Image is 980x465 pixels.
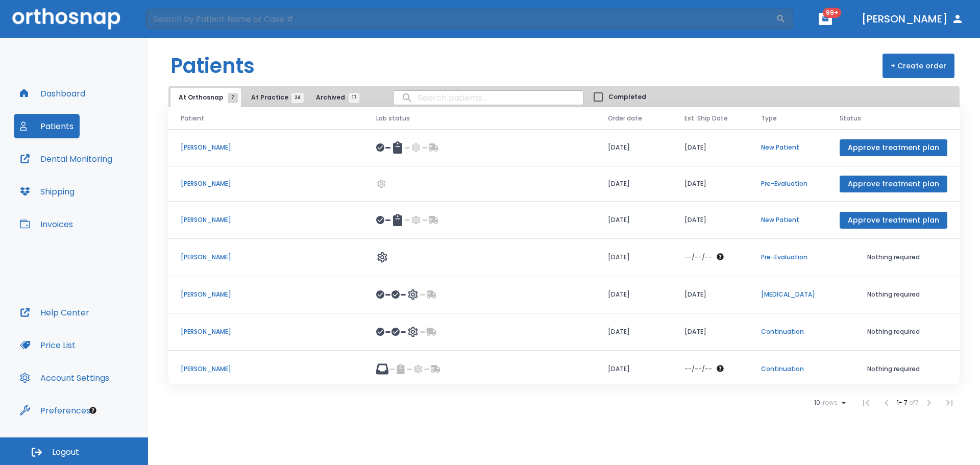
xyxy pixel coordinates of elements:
span: 99+ [823,8,841,18]
td: [DATE] [596,166,672,202]
button: Dashboard [14,81,91,106]
p: [PERSON_NAME] [181,179,352,188]
input: search [394,88,583,108]
td: [DATE] [672,313,749,351]
button: [PERSON_NAME] [857,10,968,28]
p: Pre-Evaluation [761,179,815,188]
p: Pre-Evaluation [761,253,815,262]
td: [DATE] [672,129,749,166]
button: + Create order [883,54,954,78]
span: Patient [181,114,204,123]
td: [DATE] [672,166,749,202]
span: 24 [291,93,304,103]
p: Nothing required [840,327,947,336]
p: --/--/-- [684,364,712,374]
td: [DATE] [672,202,749,239]
td: [DATE] [672,276,749,313]
span: rows [820,399,838,406]
p: [PERSON_NAME] [181,143,352,152]
h1: Patients [170,51,255,81]
button: Approve treatment plan [840,212,947,229]
span: At Orthosnap [179,93,233,102]
span: Est. Ship Date [684,114,728,123]
span: Type [761,114,777,123]
span: Archived [316,93,354,102]
p: [PERSON_NAME] [181,364,352,374]
span: Status [840,114,861,123]
p: [PERSON_NAME] [181,253,352,262]
button: Account Settings [14,365,115,390]
button: Approve treatment plan [840,139,947,156]
td: [DATE] [596,276,672,313]
button: Dental Monitoring [14,146,118,171]
button: Preferences [14,398,96,423]
p: New Patient [761,143,815,152]
p: New Patient [761,215,815,225]
p: [PERSON_NAME] [181,215,352,225]
p: --/--/-- [684,253,712,262]
span: 1 - 7 [897,398,909,407]
p: Continuation [761,364,815,374]
button: Approve treatment plan [840,176,947,192]
p: Continuation [761,327,815,336]
p: Nothing required [840,253,947,262]
button: Patients [14,114,80,138]
p: [MEDICAL_DATA] [761,290,815,299]
button: Invoices [14,212,79,236]
button: Price List [14,333,82,357]
td: [DATE] [596,129,672,166]
span: Logout [52,447,79,458]
button: Shipping [14,179,81,204]
p: [PERSON_NAME] [181,327,352,336]
span: At Practice [251,93,298,102]
p: Nothing required [840,290,947,299]
span: 17 [349,93,360,103]
td: [DATE] [596,313,672,351]
input: Search by Patient Name or Case # [146,9,776,29]
td: [DATE] [596,239,672,276]
span: Lab status [376,114,410,123]
span: Order date [608,114,642,123]
span: Completed [608,92,646,102]
span: of 7 [909,398,919,407]
div: Tooltip anchor [88,406,97,415]
span: 7 [228,93,238,103]
div: The date will be available after approving treatment plan [684,364,737,374]
span: 10 [814,399,820,406]
td: [DATE] [596,351,672,388]
img: Orthosnap [12,8,120,29]
button: Help Center [14,300,95,325]
p: Nothing required [840,364,947,374]
div: tabs [170,88,364,107]
td: [DATE] [596,202,672,239]
p: [PERSON_NAME] [181,290,352,299]
div: The date will be available after approving treatment plan [684,253,737,262]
